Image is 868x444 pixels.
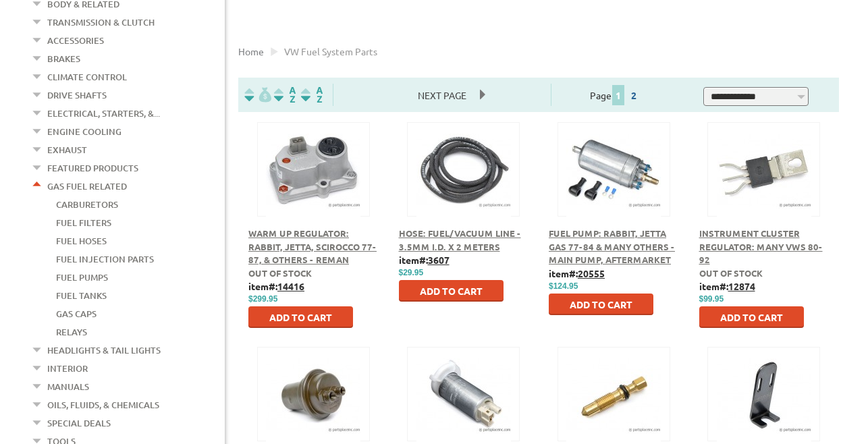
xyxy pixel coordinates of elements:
[549,227,675,265] a: Fuel Pump: Rabbit, Jetta Gas 77-84 & Many Others - Main Pump, Aftermarket
[47,360,88,377] a: Interior
[47,86,107,104] a: Drive Shafts
[428,254,450,266] u: 3607
[699,227,823,265] a: Instrument Cluster Regulator: Many VWs 80-92
[47,378,89,395] a: Manuals
[47,396,159,414] a: Oils, Fluids, & Chemicals
[56,214,111,231] a: Fuel Filters
[269,311,332,323] span: Add to Cart
[56,232,107,250] a: Fuel Hoses
[56,305,97,323] a: Gas Caps
[248,267,312,279] span: Out of stock
[47,414,111,432] a: Special Deals
[47,141,87,159] a: Exhaust
[399,227,521,252] a: Hose: Fuel/Vacuum Line - 3.5mm I.D. x 2 meters
[47,50,80,67] a: Brakes
[570,298,632,310] span: Add to Cart
[298,87,325,103] img: Sort by Sales Rank
[47,13,155,31] a: Transmission & Clutch
[271,87,298,103] img: Sort by Headline
[277,280,304,292] u: 14416
[699,267,763,279] span: Out of stock
[728,280,755,292] u: 12874
[399,280,504,302] button: Add to Cart
[699,306,804,328] button: Add to Cart
[549,281,578,291] span: $124.95
[699,294,724,304] span: $99.95
[612,85,624,105] span: 1
[420,285,483,297] span: Add to Cart
[47,341,161,359] a: Headlights & Tail Lights
[628,89,640,101] a: 2
[248,227,377,265] a: Warm Up Regulator: Rabbit, Jetta, Scirocco 77-87, & Others - Reman
[47,68,127,86] a: Climate Control
[399,254,450,266] b: item#:
[56,323,87,341] a: Relays
[248,294,277,304] span: $299.95
[551,84,680,106] div: Page
[56,269,108,286] a: Fuel Pumps
[399,268,424,277] span: $29.95
[578,267,605,279] u: 20555
[549,267,605,279] b: item#:
[404,85,480,105] span: Next Page
[549,294,653,315] button: Add to Cart
[248,280,304,292] b: item#:
[47,105,160,122] a: Electrical, Starters, &...
[47,123,121,140] a: Engine Cooling
[284,45,377,57] span: VW fuel system parts
[47,177,127,195] a: Gas Fuel Related
[699,280,755,292] b: item#:
[56,196,118,213] a: Carburetors
[720,311,783,323] span: Add to Cart
[244,87,271,103] img: filterpricelow.svg
[56,287,107,304] a: Fuel Tanks
[56,250,154,268] a: Fuel Injection Parts
[238,45,264,57] a: Home
[47,32,104,49] a: Accessories
[47,159,138,177] a: Featured Products
[404,89,480,101] a: Next Page
[248,306,353,328] button: Add to Cart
